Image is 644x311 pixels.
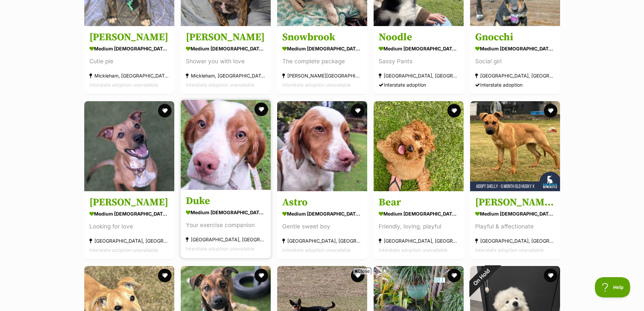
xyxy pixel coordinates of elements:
div: Friendly, loving, playful [379,222,459,231]
a: [PERSON_NAME] - [DEMOGRAPHIC_DATA] Husky X medium [DEMOGRAPHIC_DATA] Dog Playful & affectionate [... [470,191,560,260]
h3: Bear [379,196,459,209]
iframe: Help Scout Beacon - Open [595,277,630,297]
h3: Gnocchi [475,31,555,44]
div: medium [DEMOGRAPHIC_DATA] Dog [186,44,266,54]
div: [GEOGRAPHIC_DATA], [GEOGRAPHIC_DATA] [379,71,459,81]
iframe: Advertisement [199,277,445,308]
div: [GEOGRAPHIC_DATA], [GEOGRAPHIC_DATA] [475,71,555,81]
div: Your exercise companion [186,221,266,230]
span: Interstate adoption unavailable [89,247,158,253]
h3: [PERSON_NAME] [186,31,266,44]
div: Sassy Pants [379,57,459,66]
div: Playful & affectionate [475,222,555,231]
h3: Noodle [379,31,459,44]
span: Interstate adoption unavailable [89,82,158,88]
a: Duke medium [DEMOGRAPHIC_DATA] Dog Your exercise companion [GEOGRAPHIC_DATA], [GEOGRAPHIC_DATA] I... [181,190,271,258]
div: medium [DEMOGRAPHIC_DATA] Dog [379,209,459,219]
span: Interstate adoption unavailable [186,246,254,251]
h3: Snowbrook [282,31,362,44]
button: favourite [351,104,364,117]
div: Interstate adoption [475,81,555,90]
a: Astro medium [DEMOGRAPHIC_DATA] Dog Gentle sweet boy [GEOGRAPHIC_DATA], [GEOGRAPHIC_DATA] Interst... [277,191,367,260]
a: [PERSON_NAME] medium [DEMOGRAPHIC_DATA] Dog Looking for love [GEOGRAPHIC_DATA], [GEOGRAPHIC_DATA]... [84,191,174,260]
div: medium [DEMOGRAPHIC_DATA] Dog [282,44,362,54]
h3: [PERSON_NAME] [89,31,169,44]
div: medium [DEMOGRAPHIC_DATA] Dog [379,44,459,54]
button: favourite [544,269,557,282]
a: Noodle medium [DEMOGRAPHIC_DATA] Dog Sassy Pants [GEOGRAPHIC_DATA], [GEOGRAPHIC_DATA] Interstate ... [374,26,464,95]
div: The complete package [282,57,362,66]
div: medium [DEMOGRAPHIC_DATA] Dog [475,44,555,54]
button: favourite [254,103,268,116]
div: [GEOGRAPHIC_DATA], [GEOGRAPHIC_DATA] [475,236,555,245]
div: [PERSON_NAME][GEOGRAPHIC_DATA] [282,71,362,81]
span: Interstate adoption unavailable [282,82,351,88]
span: Interstate adoption unavailable [282,247,351,253]
button: favourite [158,269,172,282]
div: Mickleham, [GEOGRAPHIC_DATA] [89,71,169,81]
div: Social girl [475,57,555,66]
button: favourite [447,269,461,282]
div: Interstate adoption [379,81,459,90]
div: medium [DEMOGRAPHIC_DATA] Dog [89,209,169,219]
span: Interstate adoption unavailable [186,82,254,88]
img: Duke [181,100,271,190]
button: favourite [447,104,461,117]
div: [GEOGRAPHIC_DATA], [GEOGRAPHIC_DATA] [186,235,266,244]
a: Gnocchi medium [DEMOGRAPHIC_DATA] Dog Social girl [GEOGRAPHIC_DATA], [GEOGRAPHIC_DATA] Interstate... [470,26,560,95]
div: medium [DEMOGRAPHIC_DATA] Dog [475,209,555,219]
a: [PERSON_NAME] medium [DEMOGRAPHIC_DATA] Dog Cutie pie Mickleham, [GEOGRAPHIC_DATA] Interstate ado... [84,26,174,95]
button: favourite [544,104,557,117]
img: Astro [277,101,367,191]
div: medium [DEMOGRAPHIC_DATA] Dog [186,207,266,217]
a: Bear medium [DEMOGRAPHIC_DATA] Dog Friendly, loving, playful [GEOGRAPHIC_DATA], [GEOGRAPHIC_DATA]... [374,191,464,260]
span: Close [353,268,371,274]
button: favourite [158,104,172,117]
div: [GEOGRAPHIC_DATA], [GEOGRAPHIC_DATA] [89,236,169,245]
button: favourite [254,269,268,282]
h3: [PERSON_NAME] [89,196,169,209]
img: Quinn [84,101,174,191]
div: Cutie pie [89,57,169,66]
div: On Hold [461,257,501,297]
img: Bear [374,101,464,191]
a: Snowbrook medium [DEMOGRAPHIC_DATA] Dog The complete package [PERSON_NAME][GEOGRAPHIC_DATA] Inter... [277,26,367,95]
span: Interstate adoption unavailable [475,247,544,253]
div: Shower you with love [186,57,266,66]
div: medium [DEMOGRAPHIC_DATA] Dog [89,44,169,54]
div: Mickleham, [GEOGRAPHIC_DATA] [186,71,266,81]
div: Looking for love [89,222,169,231]
a: [PERSON_NAME] medium [DEMOGRAPHIC_DATA] Dog Shower you with love Mickleham, [GEOGRAPHIC_DATA] Int... [181,26,271,95]
div: [GEOGRAPHIC_DATA], [GEOGRAPHIC_DATA] [282,236,362,245]
div: [GEOGRAPHIC_DATA], [GEOGRAPHIC_DATA] [379,236,459,245]
div: medium [DEMOGRAPHIC_DATA] Dog [282,209,362,219]
h3: [PERSON_NAME] - [DEMOGRAPHIC_DATA] Husky X [475,196,555,209]
img: Shelly - 5 Month Old Husky X [470,101,560,191]
h3: Astro [282,196,362,209]
h3: Duke [186,195,266,207]
span: Interstate adoption unavailable [379,247,447,253]
div: Gentle sweet boy [282,222,362,231]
